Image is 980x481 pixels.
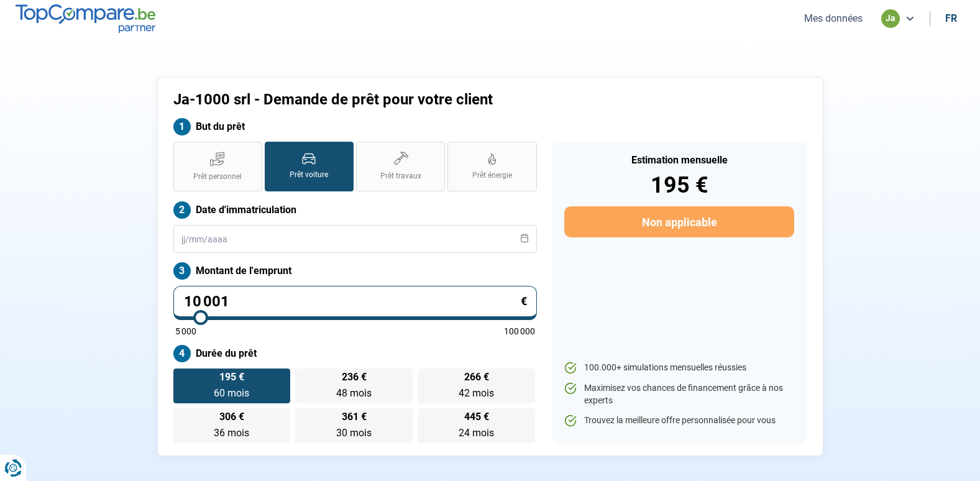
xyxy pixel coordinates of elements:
span: Prêt personnel [193,172,242,182]
button: Non applicable [564,206,794,237]
div: ja [881,9,900,28]
img: TopCompare.be [16,4,155,32]
span: Prêt voiture [290,170,328,180]
span: 100 000 [504,327,535,336]
span: 48 mois [336,387,372,399]
li: Maximisez vos chances de financement grâce à nos experts [564,382,794,406]
span: 236 € [342,372,367,382]
span: € [521,296,527,307]
span: 24 mois [459,427,494,439]
span: 5 000 [175,327,196,336]
span: 36 mois [214,427,249,439]
label: Durée du prêt [173,345,537,362]
label: Date d'immatriculation [173,201,537,219]
li: 100.000+ simulations mensuelles réussies [564,362,794,374]
span: 60 mois [214,387,249,399]
button: Mes données [800,12,866,25]
span: Prêt énergie [472,170,512,181]
span: 30 mois [336,427,372,439]
span: Prêt travaux [380,171,421,181]
input: jj/mm/aaaa [173,225,537,253]
div: 195 € [564,174,794,196]
div: fr [945,12,957,24]
li: Trouvez la meilleure offre personnalisée pour vous [564,415,794,427]
label: But du prêt [173,118,537,135]
span: 361 € [342,412,367,422]
h1: Ja-1000 srl - Demande de prêt pour votre client [173,91,645,109]
span: 266 € [464,372,489,382]
label: Montant de l'emprunt [173,262,537,280]
span: 445 € [464,412,489,422]
span: 195 € [219,372,244,382]
span: 42 mois [459,387,494,399]
div: Estimation mensuelle [564,155,794,165]
span: 306 € [219,412,244,422]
